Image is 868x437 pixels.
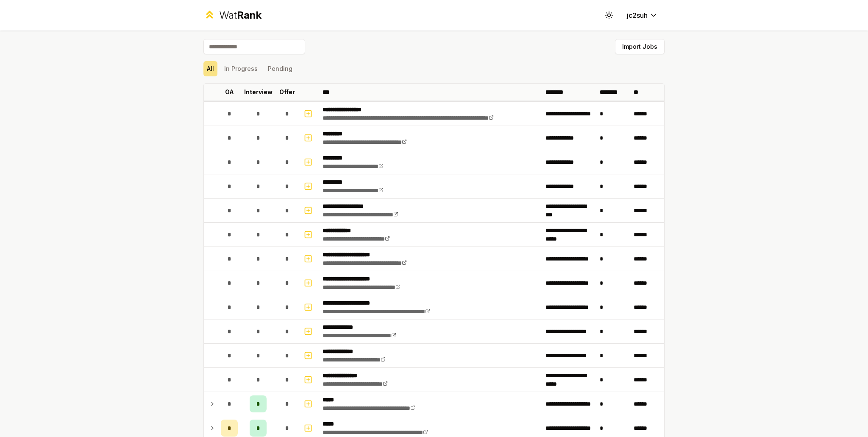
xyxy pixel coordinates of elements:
p: Offer [279,88,295,96]
span: Rank [237,9,262,21]
button: All [203,61,217,76]
button: Import Jobs [615,39,665,54]
p: Interview [244,88,273,96]
button: Pending [264,61,296,76]
button: jc2suh [620,8,665,23]
p: OA [225,88,234,96]
span: jc2suh [627,10,648,20]
a: WatRank [203,8,262,22]
div: Wat [219,8,262,22]
button: In Progress [221,61,261,76]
